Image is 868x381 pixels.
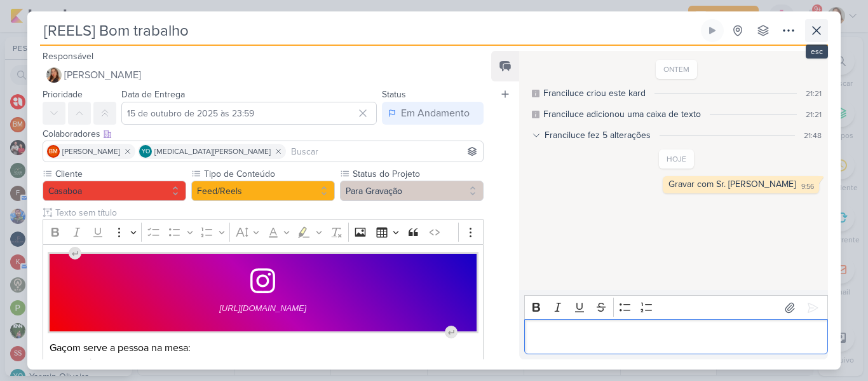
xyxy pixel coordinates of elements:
[121,89,185,100] label: Data de Entrega
[707,25,717,36] div: Ligar relógio
[43,51,93,62] label: Responsável
[43,219,484,244] div: Editor toolbar
[524,319,828,354] div: Editor editing area: main
[50,340,477,356] p: Gaçom serve a pessoa na mesa:
[69,247,81,260] div: Insert paragraph before block
[401,106,470,121] div: Em Andamento
[382,102,484,125] button: Em Andamento
[288,144,480,159] input: Buscar
[804,130,822,141] div: 21:48
[806,88,822,99] div: 21:21
[50,356,477,371] p: Aqui está seu suco
[49,149,58,155] p: BM
[142,149,150,155] p: YO
[532,111,539,118] div: Este log é visível à todos no kard
[445,326,458,338] div: Insert paragraph after block
[43,89,83,100] label: Prioridade
[806,45,828,59] div: esc
[62,146,120,157] span: [PERSON_NAME]
[40,19,698,42] input: Kard Sem Título
[382,89,406,100] label: Status
[532,90,539,97] div: Este log é visível à todos no kard
[543,87,646,100] div: Franciluce criou este kard
[139,145,152,158] div: Yasmin Oliveira
[64,67,141,83] span: [PERSON_NAME]
[543,107,701,121] div: Franciluce adicionou uma caixa de texto
[806,109,822,120] div: 21:21
[53,206,484,219] input: Texto sem título
[545,128,651,142] div: Franciluce fez 5 alterações
[203,167,335,181] label: Tipo de Conteúdo
[154,146,271,157] span: [MEDICAL_DATA][PERSON_NAME]
[524,295,828,320] div: Editor toolbar
[340,181,484,201] button: Para Gravação
[43,64,484,87] button: [PERSON_NAME]
[191,181,335,201] button: Feed/Reels
[351,167,484,181] label: Status do Projeto
[219,301,306,316] a: [URL][DOMAIN_NAME]
[43,127,484,141] div: Colaboradores
[47,145,60,158] div: Beth Monteiro
[46,67,62,83] img: Franciluce Carvalho
[801,182,814,192] div: 9:56
[54,167,186,181] label: Cliente
[121,102,377,125] input: Select a date
[668,179,796,190] div: Gravar com Sr. [PERSON_NAME]
[43,181,186,201] button: Casaboa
